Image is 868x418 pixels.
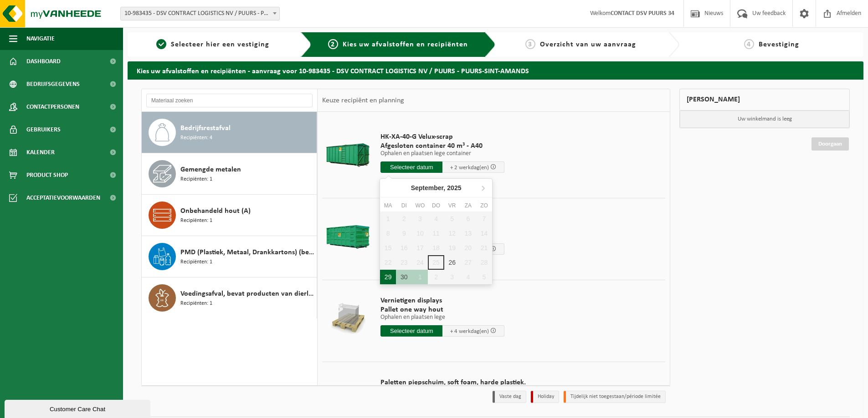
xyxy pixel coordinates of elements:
span: Gemengde metalen [180,164,241,175]
div: wo [412,201,428,210]
span: Contactpersonen [26,96,79,118]
button: Onbehandeld hout (A) Recipiënten: 1 [142,195,317,236]
span: 10-983435 - DSV CONTRACT LOGISTICS NV / PUURS - PUURS-SINT-AMANDS [120,7,280,20]
input: Materiaal zoeken [146,94,313,107]
input: Selecteer datum [380,325,442,337]
input: Selecteer datum [380,161,442,173]
iframe: chat widget [5,398,152,418]
div: September, [407,181,465,195]
span: Kalender [26,141,55,164]
li: Tijdelijk niet toegestaan/période limitée [564,391,666,403]
div: di [396,201,412,210]
a: 1Selecteer hier een vestiging [132,39,293,50]
button: Voedingsafval, bevat producten van dierlijke oorsprong, onverpakt, categorie 3 Recipiënten: 1 [142,277,317,318]
span: PMD (Plastiek, Metaal, Drankkartons) (bedrijven) [180,247,314,258]
p: Uw winkelmand is leeg [680,111,849,128]
div: 2 [428,270,444,284]
div: 1 [412,270,428,284]
div: [PERSON_NAME] [679,89,850,111]
span: HK-XA-40-G Velux-scrap [380,132,504,141]
span: Recipiënten: 1 [180,175,212,184]
div: do [428,201,444,210]
span: Kies uw afvalstoffen en recipiënten [343,41,468,48]
span: Pallet one way hout [380,305,504,314]
span: Bedrijfsrestafval [180,123,231,134]
button: PMD (Plastiek, Metaal, Drankkartons) (bedrijven) Recipiënten: 1 [142,236,317,277]
span: Vernietigen displays [380,296,504,305]
span: Dashboard [26,50,61,73]
div: 26 [444,255,460,270]
span: 10-983435 - DSV CONTRACT LOGISTICS NV / PUURS - PUURS-SINT-AMANDS [121,7,279,20]
span: Bedrijfsgegevens [26,73,80,96]
strong: CONTACT DSV PUURS 34 [611,10,674,17]
span: Voedingsafval, bevat producten van dierlijke oorsprong, onverpakt, categorie 3 [180,288,314,299]
p: Ophalen en plaatsen lege container [380,151,504,157]
div: ma [380,201,396,210]
div: 30 [396,270,412,284]
div: za [460,201,476,210]
span: Paletten piepschuim, soft foam, harde plastiek. [380,378,526,387]
div: zo [476,201,492,210]
span: Acceptatievoorwaarden [26,186,100,209]
span: + 4 werkdag(en) [450,328,489,334]
div: 29 [380,270,396,284]
span: Bevestiging [759,41,799,48]
span: Recipiënten: 4 [180,134,212,142]
span: Navigatie [26,27,55,50]
div: 3 [444,270,460,284]
span: Gebruikers [26,118,61,141]
button: Gemengde metalen Recipiënten: 1 [142,153,317,195]
span: Selecteer hier een vestiging [171,41,269,48]
i: 2025 [447,185,461,191]
span: + 2 werkdag(en) [450,165,489,171]
a: Doorgaan [812,137,849,151]
span: 2 [328,39,338,49]
li: Holiday [531,391,559,403]
span: Onbehandeld hout (A) [180,206,251,217]
span: Recipiënten: 1 [180,217,212,225]
span: 1 [156,39,166,49]
div: vr [444,201,460,210]
h2: Kies uw afvalstoffen en recipiënten - aanvraag voor 10-983435 - DSV CONTRACT LOGISTICS NV / PUURS... [128,61,863,79]
div: Keuze recipiënt en planning [318,89,409,112]
span: 4 [744,39,754,49]
span: 3 [525,39,535,49]
li: Vaste dag [493,391,526,403]
button: Bedrijfsrestafval Recipiënten: 4 [142,112,317,153]
span: Afgesloten container 40 m³ - A40 [380,141,504,151]
p: Ophalen en plaatsen lege [380,314,504,321]
span: Product Shop [26,164,68,186]
span: Recipiënten: 1 [180,258,212,267]
span: Recipiënten: 1 [180,299,212,308]
span: Overzicht van uw aanvraag [540,41,636,48]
